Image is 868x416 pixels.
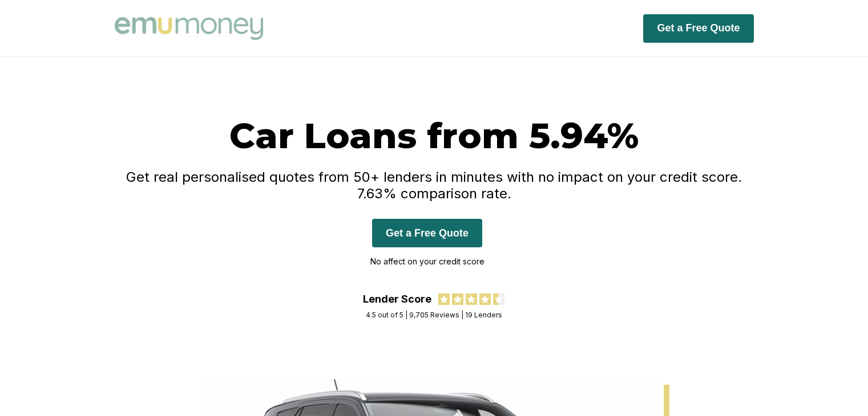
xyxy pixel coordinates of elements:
[115,169,754,202] h4: Get real personalised quotes from 50+ lenders in minutes with no impact on your credit score. 7.6...
[452,293,463,305] img: review star
[372,227,482,239] a: Get a Free Quote
[366,311,502,319] div: 4.5 out of 5 | 9,705 Reviews | 19 Lenders
[363,293,431,305] div: Lender Score
[115,114,754,157] h1: Car Loans from 5.94%
[643,14,753,43] button: Get a Free Quote
[643,22,753,34] a: Get a Free Quote
[466,293,477,305] img: review star
[115,17,263,40] img: Emu Money logo
[479,293,491,305] img: review star
[372,219,482,247] button: Get a Free Quote
[370,253,485,270] p: No affect on your credit score
[438,293,450,305] img: review star
[493,293,504,305] img: review star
